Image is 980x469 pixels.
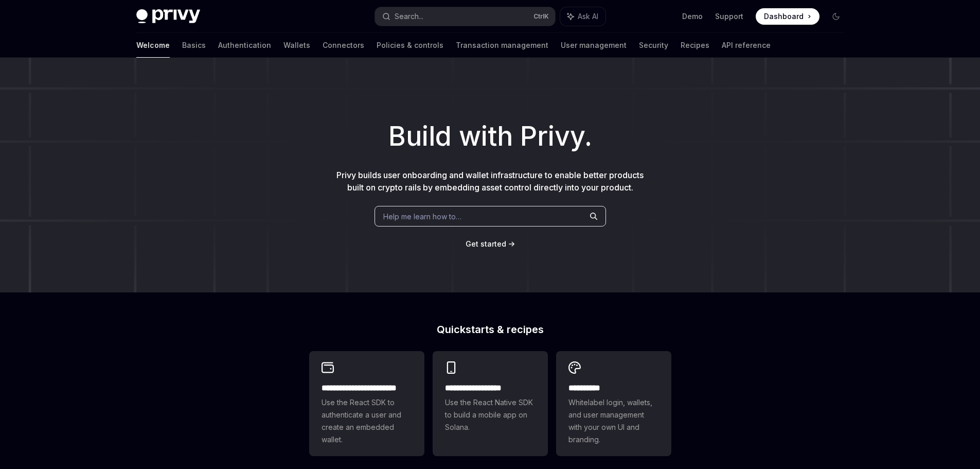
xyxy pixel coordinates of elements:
a: Wallets [283,33,310,58]
span: Privy builds user onboarding and wallet infrastructure to enable better products built on crypto ... [336,170,644,193]
a: Connectors [323,33,364,58]
span: Help me learn how to… [383,211,461,222]
a: API reference [722,33,771,58]
a: Recipes [681,33,709,58]
button: Search...CtrlK [375,7,555,26]
a: Demo [682,11,703,22]
span: Use the React Native SDK to build a mobile app on Solana. [445,396,536,433]
a: Authentication [218,33,271,58]
img: dark logo [136,9,200,24]
a: Basics [182,33,206,58]
a: Welcome [136,33,170,58]
span: Ask AI [578,11,598,22]
span: Get started [466,239,506,248]
span: Use the React SDK to authenticate a user and create an embedded wallet. [322,396,412,446]
a: User management [561,33,627,58]
a: **** *****Whitelabel login, wallets, and user management with your own UI and branding. [556,351,671,456]
h2: Quickstarts & recipes [309,324,671,335]
a: **** **** **** ***Use the React Native SDK to build a mobile app on Solana. [433,351,548,456]
a: Dashboard [756,8,819,25]
span: Ctrl K [533,12,549,21]
a: Get started [466,239,506,249]
button: Ask AI [560,7,605,26]
a: Support [715,11,743,22]
span: Whitelabel login, wallets, and user management with your own UI and branding. [568,396,659,446]
h1: Build with Privy. [16,116,964,157]
a: Transaction management [456,33,548,58]
div: Search... [395,10,423,23]
a: Policies & controls [377,33,443,58]
a: Security [639,33,668,58]
span: Dashboard [764,11,804,22]
button: Toggle dark mode [828,8,844,25]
